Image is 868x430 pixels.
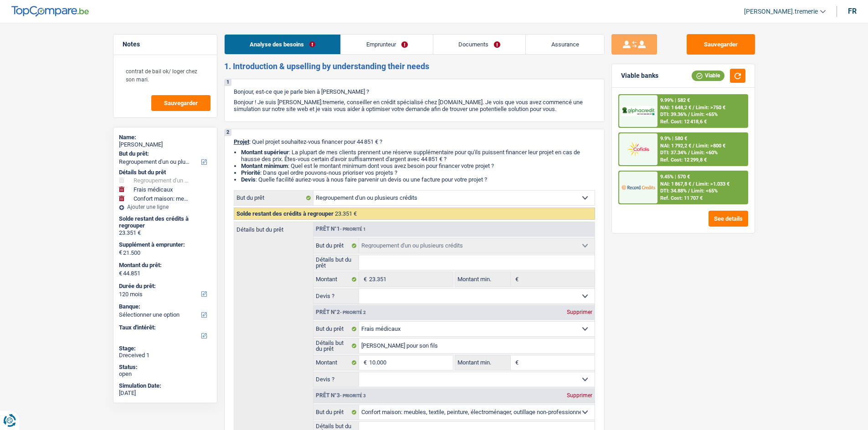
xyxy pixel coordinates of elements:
label: Montant min. [455,355,511,370]
span: / [688,150,690,156]
span: Devis [241,176,256,183]
h5: Notes [123,40,208,48]
div: 9.9% | 580 € [660,136,687,142]
button: See details [709,211,748,227]
span: Projet [234,138,249,145]
span: DTI: 37.34% [660,150,687,156]
div: 23.351 € [119,229,211,237]
span: NAI: 1 792,2 € [660,143,691,149]
span: € [359,355,369,370]
span: € [119,249,122,256]
strong: Montant supérieur [241,149,289,156]
span: / [693,181,694,187]
label: Montant [313,272,360,287]
div: Supprimer [565,309,595,315]
div: [DATE] [119,390,211,397]
div: Dreceived 1 [119,352,211,359]
img: Record Credits [621,179,655,196]
div: 9.99% | 582 € [660,97,690,103]
span: / [688,188,690,194]
span: [PERSON_NAME].tremerie [744,8,818,15]
div: Name: [119,134,211,141]
label: But du prêt [313,405,360,420]
span: / [693,143,694,149]
label: Taux d'intérêt: [119,324,210,331]
strong: Montant minimum [241,162,288,169]
div: [PERSON_NAME] [119,141,211,148]
span: - Priorité 2 [340,310,366,315]
label: Détails but du prêt [313,255,360,270]
div: Status: [119,364,211,371]
label: But du prêt [234,191,313,205]
div: Ref. Cost: 12 418,6 € [660,119,707,125]
span: - Priorité 3 [340,393,366,398]
a: Analyse des besoins [225,35,341,54]
a: [PERSON_NAME].tremerie [737,4,826,19]
label: Durée du prêt: [119,283,210,290]
label: Supplément à emprunter: [119,241,210,248]
p: Bonjour, est-ce que je parle bien à [PERSON_NAME] ? [234,88,595,95]
p: : Quel projet souhaitez-vous financer pour 44 851 € ? [234,138,595,145]
div: 2 [225,129,231,136]
span: DTI: 34.88% [660,188,687,194]
div: Supprimer [565,393,595,398]
label: But du prêt [313,322,360,336]
span: NAI: 1 867,8 € [660,181,691,187]
label: Montant min. [455,272,511,287]
li: : Dans quel ordre pouvons-nous prioriser vos projets ? [241,169,595,176]
a: Assurance [526,35,604,54]
span: Limit: <65% [691,188,718,194]
div: Ref. Cost: 11 707 € [660,195,703,201]
p: Bonjour ! Je suis [PERSON_NAME].tremerie, conseiller en crédit spécialisé chez [DOMAIN_NAME]. Je ... [234,99,595,112]
div: 1 [225,79,231,86]
button: Sauvegarder [151,95,211,111]
label: Devis ? [313,289,360,304]
span: / [693,105,694,111]
div: fr [848,7,857,15]
div: Détails but du prêt [119,169,211,176]
li: : Quelle facilité auriez-vous à nous faire parvenir un devis ou une facture pour votre projet ? [241,176,595,183]
a: Emprunteur [341,35,433,54]
label: But du prêt: [119,150,210,157]
span: Limit: <60% [691,150,718,156]
label: Montant [313,355,360,370]
span: Solde restant des crédits à regrouper [236,210,334,217]
div: Viable banks [621,72,658,80]
div: open [119,370,211,378]
span: € [359,272,369,287]
label: Montant du prêt: [119,262,210,269]
img: AlphaCredit [621,106,655,116]
div: Prêt n°1 [313,226,368,232]
img: Cofidis [621,141,655,157]
div: Ajouter une ligne [119,204,211,210]
div: 9.45% | 570 € [660,174,690,180]
div: Prêt n°3 [313,393,368,399]
div: Viable [692,71,724,81]
span: Limit: >750 € [696,105,725,111]
span: 23.351 € [335,210,357,217]
span: Limit: <65% [691,111,718,117]
label: Banque: [119,303,210,310]
label: Détails but du prêt [234,222,313,233]
span: € [511,272,521,287]
a: Documents [433,35,526,54]
strong: Priorité [241,169,260,176]
img: TopCompare Logo [11,6,89,17]
div: Simulation Date: [119,382,211,390]
label: Détails but du prêt [313,339,360,353]
span: € [511,355,521,370]
div: Prêt n°2 [313,309,368,315]
button: Sauvegarder [687,34,755,55]
div: Solde restant des crédits à regrouper [119,215,211,229]
div: Stage: [119,345,211,352]
span: NAI: 1 648,2 € [660,105,691,111]
span: - Priorité 1 [340,227,366,232]
span: Sauvegarder [164,100,198,106]
span: Limit: >1.033 € [696,181,729,187]
span: € [119,270,122,277]
span: / [688,111,690,117]
li: : La plupart de mes clients prennent une réserve supplémentaire pour qu'ils puissent financer leu... [241,149,595,162]
li: : Quel est le montant minimum dont vous avez besoin pour financer votre projet ? [241,162,595,169]
span: Limit: >800 € [696,143,725,149]
label: Devis ? [313,372,360,387]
